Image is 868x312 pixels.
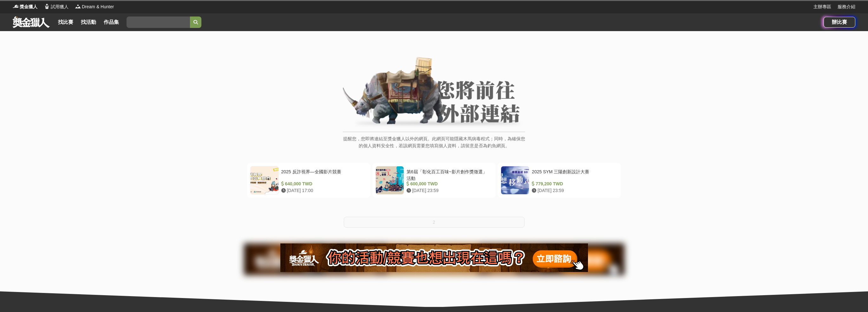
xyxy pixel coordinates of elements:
div: 2025 SYM 三陽創新設計大賽 [532,169,615,181]
p: 提醒您，您即將連結至獎金獵人以外的網頁。此網頁可能隱藏木馬病毒程式；同時，為確保您的個人資料安全性，若該網頁需要您填寫個人資料，請留意是否為釣魚網頁。 [343,135,525,156]
a: 辦比賽 [824,17,855,28]
div: [DATE] 23:59 [407,187,490,194]
a: 找活動 [78,18,99,27]
img: Logo [75,3,81,10]
a: 第6屆「彰化百工百味~影片創作獎徵選」活動 600,000 TWD [DATE] 23:59 [372,163,496,198]
span: 試用獵人 [51,3,69,10]
a: LogoDream & Hunter [75,3,114,10]
span: Dream & Hunter [82,3,114,10]
div: [DATE] 17:00 [281,187,365,194]
a: 主辦專區 [813,3,831,10]
a: 服務介紹 [838,3,855,10]
div: 779,200 TWD [532,181,615,187]
a: 找比賽 [55,18,76,27]
span: 獎金獵人 [20,3,37,10]
img: External Link Banner [343,57,525,129]
div: 2025 反詐視界—全國影片競賽 [281,169,365,181]
a: 2025 SYM 三陽創新設計大賽 779,200 TWD [DATE] 23:59 [498,163,621,198]
a: 作品集 [101,18,121,27]
div: 第6屆「彰化百工百味~影片創作獎徵選」活動 [407,169,490,181]
img: 905fc34d-8193-4fb2-a793-270a69788fd0.png [280,243,588,272]
button: 2 [344,217,525,228]
div: 600,000 TWD [407,181,490,187]
a: Logo試用獵人 [44,3,69,10]
div: 640,000 TWD [281,181,365,187]
a: 2025 反詐視界—全國影片競賽 640,000 TWD [DATE] 17:00 [247,163,370,198]
img: Logo [13,3,19,10]
img: Logo [44,3,50,10]
a: Logo獎金獵人 [13,3,37,10]
div: [DATE] 23:59 [532,187,615,194]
